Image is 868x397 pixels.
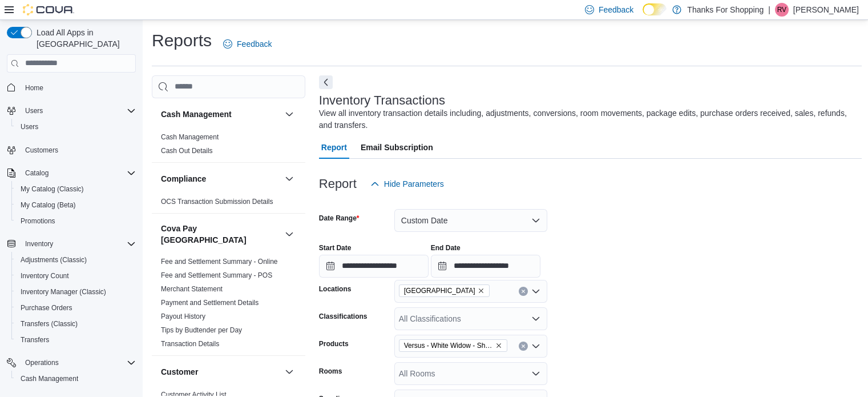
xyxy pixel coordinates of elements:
button: Clear input [519,342,528,351]
button: Cash Management [11,371,140,387]
img: Cova [23,4,74,15]
label: End Date [431,243,461,252]
button: Promotions [11,213,140,229]
h3: Inventory Transactions [319,94,445,107]
div: Compliance [152,195,305,213]
label: Date Range [319,214,360,223]
a: Transfers [16,333,54,347]
a: Inventory Manager (Classic) [16,285,111,299]
span: Home [25,83,43,93]
h3: Cash Management [161,109,232,120]
button: Clear input [519,287,528,296]
button: Compliance [161,173,280,185]
span: Cash Out Details [161,146,213,155]
a: Tips by Budtender per Day [161,326,242,334]
label: Rooms [319,367,342,376]
span: [GEOGRAPHIC_DATA] [404,285,475,296]
span: Inventory [21,237,136,251]
span: RV [777,3,786,17]
span: Catalog [21,166,136,180]
span: Report [321,136,347,159]
a: Fee and Settlement Summary - POS [161,271,272,279]
span: Fee and Settlement Summary - Online [161,257,278,266]
a: Payout History [161,312,205,320]
input: Dark Mode [643,3,667,15]
h3: Customer [161,366,198,378]
span: Cash Management [16,372,136,386]
a: Payment and Settlement Details [161,299,259,307]
a: Purchase Orders [16,301,77,315]
label: Start Date [319,243,352,252]
button: Operations [2,355,140,371]
button: Customers [2,142,140,158]
span: Transfers [21,335,49,344]
a: Feedback [219,33,276,55]
button: Operations [21,356,63,370]
p: Thanks For Shopping [687,3,764,17]
span: Purchase Orders [21,303,72,312]
span: Operations [21,356,136,370]
a: Fee and Settlement Summary - Online [161,258,278,266]
span: Users [21,122,38,131]
button: Inventory [21,237,58,251]
button: Adjustments (Classic) [11,252,140,268]
span: Users [21,104,136,118]
span: Payment and Settlement Details [161,298,259,307]
button: Users [11,119,140,135]
span: My Catalog (Beta) [16,198,136,212]
button: Inventory Manager (Classic) [11,284,140,300]
span: Users [16,120,136,134]
span: Fee and Settlement Summary - POS [161,271,272,280]
a: Inventory Count [16,269,74,283]
span: Transaction Details [161,339,219,348]
span: Payout History [161,312,205,321]
span: Hide Parameters [384,178,444,190]
span: Inventory Manager (Classic) [21,287,106,296]
button: Open list of options [531,314,540,323]
button: Open list of options [531,342,540,351]
a: Users [16,120,43,134]
a: Cash Management [16,372,83,386]
span: My Catalog (Classic) [21,185,84,194]
button: Cash Management [282,107,296,121]
button: Users [2,103,140,119]
button: Catalog [21,166,53,180]
a: Transaction Details [161,340,219,348]
span: Inventory Count [16,269,136,283]
a: Cash Management [161,133,219,141]
span: Versus - White Widow - Shatter - 1g [399,339,507,352]
div: Cash Management [152,130,305,162]
span: Cash Management [161,133,219,142]
span: OCS Transaction Submission Details [161,197,273,206]
span: Adjustments (Classic) [21,255,87,264]
h3: Cova Pay [GEOGRAPHIC_DATA] [161,223,280,246]
span: Feedback [237,38,272,50]
span: Users [25,106,43,115]
button: My Catalog (Classic) [11,181,140,197]
span: Inventory [25,239,53,248]
button: Purchase Orders [11,300,140,316]
span: Transfers (Classic) [21,319,78,328]
span: Inventory Manager (Classic) [16,285,136,299]
a: Adjustments (Classic) [16,253,91,267]
span: Home [21,81,136,95]
a: Promotions [16,214,60,228]
button: Remove Versus - White Widow - Shatter - 1g from selection in this group [495,342,502,349]
button: Catalog [2,165,140,181]
button: Customer [282,365,296,379]
span: Adjustments (Classic) [16,253,136,267]
span: Promotions [21,216,55,226]
span: Inventory Count [21,271,69,280]
label: Locations [319,284,352,294]
h1: Reports [152,29,212,52]
span: Feedback [599,4,633,15]
span: Cash Management [21,374,78,383]
h3: Compliance [161,173,206,185]
label: Classifications [319,312,368,321]
a: OCS Transaction Submission Details [161,198,273,206]
div: Rachelle Van Schijndel [775,3,789,17]
button: Cova Pay [GEOGRAPHIC_DATA] [282,227,296,241]
span: Load All Apps in [GEOGRAPHIC_DATA] [32,27,136,50]
button: Users [21,104,47,118]
div: Cova Pay [GEOGRAPHIC_DATA] [152,255,305,355]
